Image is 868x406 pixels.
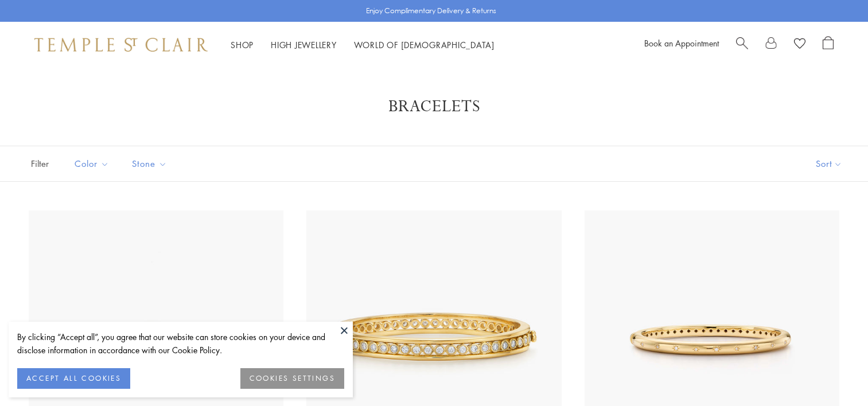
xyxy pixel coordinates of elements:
[126,157,176,171] span: Stone
[790,146,868,181] button: Show sort by
[271,39,337,50] a: High JewelleryHigh Jewellery
[644,37,719,49] a: Book an Appointment
[794,36,805,53] a: View Wishlist
[66,151,118,177] button: Color
[46,96,822,117] h1: Bracelets
[240,368,344,389] button: COOKIES SETTINGS
[811,352,857,395] iframe: Gorgias live chat messenger
[123,151,176,177] button: Stone
[366,5,496,17] p: Enjoy Complimentary Delivery & Returns
[17,330,344,357] div: By clicking “Accept all”, you agree that our website can store cookies on your device and disclos...
[231,38,495,52] nav: Main navigation
[34,38,208,52] img: Temple St. Clair
[354,39,495,50] a: World of [DEMOGRAPHIC_DATA]World of [DEMOGRAPHIC_DATA]
[736,36,748,53] a: Search
[823,36,834,53] a: Open Shopping Bag
[69,157,118,171] span: Color
[17,368,130,389] button: ACCEPT ALL COOKIES
[231,39,254,50] a: ShopShop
